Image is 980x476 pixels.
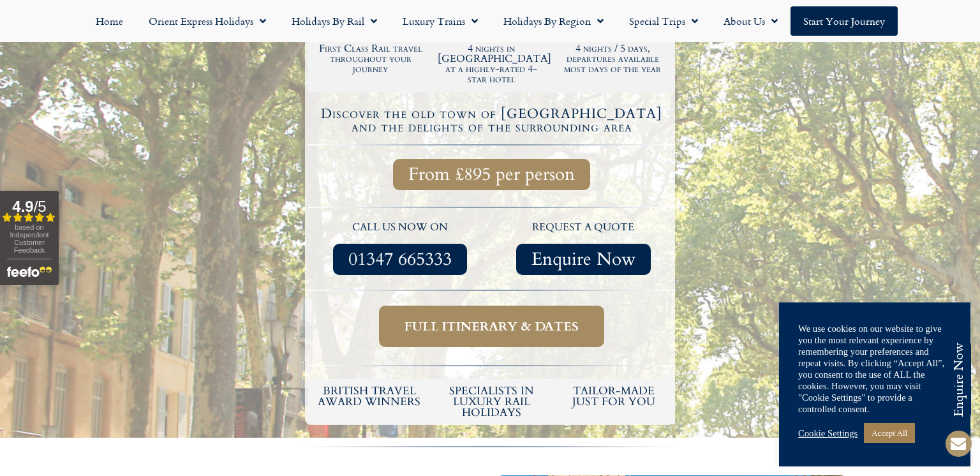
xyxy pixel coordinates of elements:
[379,306,604,347] a: Full itinerary & dates
[279,6,390,36] a: Holidays by Rail
[798,428,857,439] a: Cookie Settings
[310,107,673,134] h4: Discover the old town of [GEOGRAPHIC_DATA] and the delights of the surrounding area
[798,323,951,415] div: We use cookies on our website to give you the most relevant experience by remembering your prefer...
[791,6,898,36] a: Start your Journey
[616,6,711,36] a: Special Trips
[390,6,491,36] a: Luxury Trains
[516,244,651,275] a: Enquire Now
[348,251,452,267] span: 01347 665333
[315,219,486,236] p: call us now on
[498,219,669,236] p: request a quote
[531,251,635,267] span: Enquire Now
[6,6,974,36] nav: Menu
[437,385,547,418] h6: Specialists in luxury rail holidays
[316,43,425,74] h2: First Class Rail travel throughout your journey
[558,43,667,74] h2: 4 nights / 5 days, departures available most days of the year
[408,167,575,182] span: From £895 per person
[136,6,279,36] a: Orient Express Holidays
[559,385,669,407] h5: tailor-made just for you
[393,159,590,190] a: From £895 per person
[864,423,915,443] a: Accept All
[83,6,136,36] a: Home
[333,244,467,275] a: 01347 665333
[711,6,791,36] a: About Us
[438,43,546,84] h2: 4 nights in [GEOGRAPHIC_DATA] at a highly-rated 4-star hotel
[491,6,616,36] a: Holidays by Region
[315,385,424,407] h5: British Travel Award winners
[405,318,579,334] span: Full itinerary & dates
